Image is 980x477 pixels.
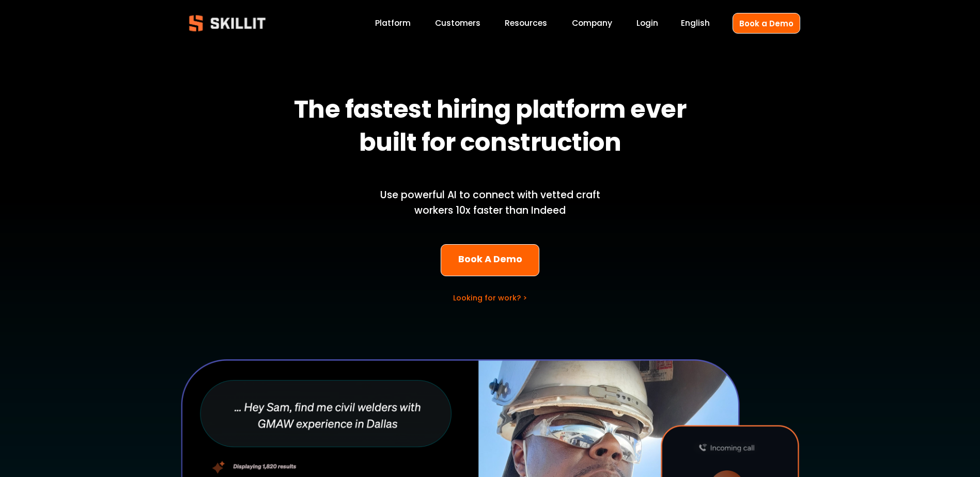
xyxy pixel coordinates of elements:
a: Company [572,17,612,30]
a: Book A Demo [441,244,539,277]
a: Customers [435,17,480,30]
a: Login [636,17,658,30]
div: language picker [681,17,710,30]
a: folder dropdown [505,17,547,30]
p: Use powerful AI to connect with vetted craft workers 10x faster than Indeed [363,187,618,219]
a: Book a Demo [733,13,800,33]
img: Skillit [180,8,274,39]
a: Looking for work? > [453,293,527,303]
span: Resources [505,17,547,29]
span: English [681,17,710,29]
strong: The fastest hiring platform ever built for construction [294,90,691,166]
a: Platform [375,17,411,30]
